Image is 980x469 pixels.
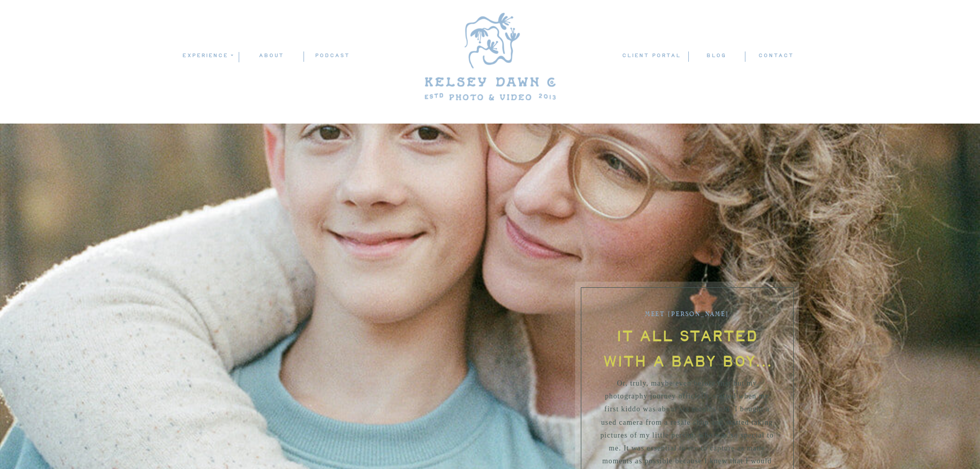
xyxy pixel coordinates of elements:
[182,51,232,60] a: experience
[304,51,361,61] a: podcast
[636,309,738,322] h1: Meet [PERSON_NAME]
[758,51,794,61] a: contact
[622,51,683,62] a: client portal
[601,324,773,372] h2: It all started with a baby boy...
[688,51,744,61] a: blog
[239,51,304,61] a: ABOUT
